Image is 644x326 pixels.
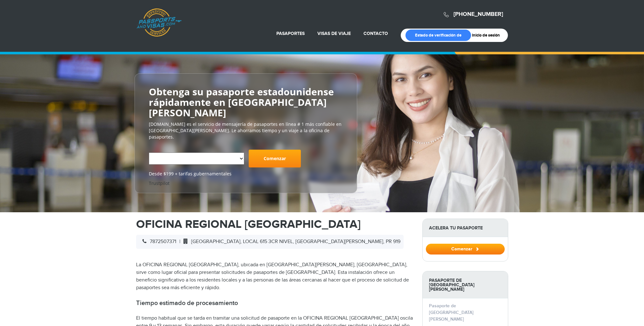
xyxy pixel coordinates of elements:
a: Pasaporte de [GEOGRAPHIC_DATA][PERSON_NAME] [429,303,474,322]
font: | [179,239,180,245]
p: [DOMAIN_NAME] es el servicio de mensajería de pasaportes en línea # 1 más confiable en [GEOGRAPHI... [149,121,343,140]
a: [PHONE_NUMBER] [454,11,503,18]
a: Contacto [364,31,388,36]
font: Comenzar [451,246,472,252]
h1: OFICINA REGIONAL [GEOGRAPHIC_DATA] [136,219,413,230]
a: Pasaportes [276,31,305,36]
p: La OFICINA REGIONAL [GEOGRAPHIC_DATA], ubicada en [GEOGRAPHIC_DATA][PERSON_NAME], [GEOGRAPHIC_DAT... [136,261,413,292]
h2: Tiempo estimado de procesamiento [136,299,413,307]
span: Desde $199 + tarifas gubernamentales [149,171,343,177]
font: [GEOGRAPHIC_DATA], LOCAL 615 3CR NIVEL, [GEOGRAPHIC_DATA][PERSON_NAME], PR 919 [191,239,400,245]
strong: Pasaporte de [GEOGRAPHIC_DATA][PERSON_NAME] [423,271,508,298]
a: Estado de verificación de [405,30,471,41]
font: 7872507371 [150,239,176,245]
button: Comenzar [426,244,505,255]
a: Comenzar [249,150,301,167]
strong: Acelera tu pasaporte [423,219,508,237]
a: inicio de sesión [472,33,504,38]
a: Comenzar [426,246,505,251]
a: Pasaportes y [DOMAIN_NAME] [136,8,182,37]
a: Visas de viaje [317,31,351,36]
a: Trustpilot [149,180,170,186]
h2: Obtenga su pasaporte estadounidense rápidamente en [GEOGRAPHIC_DATA][PERSON_NAME] [149,86,343,118]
